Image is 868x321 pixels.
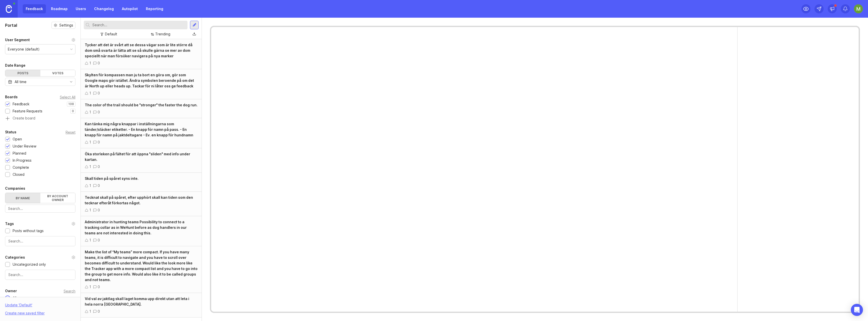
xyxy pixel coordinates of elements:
[91,4,117,13] a: Changelog
[8,206,72,211] input: Search...
[13,172,24,177] div: Closed
[89,164,91,169] div: 1
[98,60,100,66] div: 0
[143,4,166,13] a: Reporting
[851,304,863,316] div: Open Intercom Messenger
[68,102,74,106] p: 108
[40,70,75,76] div: Votes
[98,183,100,188] div: 0
[5,116,75,121] a: Create board
[98,309,100,314] div: 0
[89,139,91,145] div: 1
[10,295,19,301] div: All
[72,109,74,113] p: 0
[66,131,75,134] div: Reset
[85,122,193,137] span: Kan tänka mig några knappar i inställningarna som tänder/släcker etiketter. - En knapp för namn p...
[81,39,202,69] a: Tycker att det är svårt att se dessa vägar som är lite större då dom små svarta är lätta att se s...
[13,108,42,114] div: Feature Requests
[98,284,100,290] div: 0
[105,31,117,37] div: Default
[5,302,32,310] div: Update ' Default '
[13,143,36,149] div: Under Review
[13,228,44,234] div: Posts without tags
[5,129,16,135] div: Status
[59,23,73,28] span: Settings
[48,4,71,13] a: Roadmap
[89,183,91,188] div: 1
[5,288,17,294] div: Owner
[81,246,202,293] a: Make the list of “My teams” more compact. If you have many teams, it is difficult to navigate and...
[89,309,91,314] div: 1
[5,70,40,76] div: Posts
[5,62,25,68] div: Date Range
[5,193,40,203] label: By name
[81,216,202,246] a: Administrator in hunting teams Possibility to connect to a tracking collar as in WeHunt before as...
[13,101,30,107] div: Feedback
[67,80,75,84] svg: toggle icon
[5,22,17,28] h1: Portal
[5,37,30,43] div: User Segment
[85,195,193,205] span: Tecknat skall på spåret, efter upphört skall kan tiden som den tecknar efteråt förkortas något.
[13,165,29,170] div: Complete
[98,109,100,115] div: 0
[85,176,139,181] span: Skall tiden på spåret syns inte.
[6,5,12,13] img: Canny Home
[5,310,45,316] div: Create new saved filter
[98,164,100,169] div: 0
[5,94,18,100] div: Boards
[89,284,91,290] div: 1
[85,43,193,58] span: Tycker att det är svårt att se dessa vägar som är lite större då dom små svarta är lätta att se s...
[98,207,100,213] div: 0
[81,192,202,216] a: Tecknat skall på spåret, efter upphört skall kan tiden som den tecknar efteråt förkortas något.10
[8,238,72,244] input: Search...
[98,139,100,145] div: 0
[85,103,198,107] span: The color of the trail should be "stronger" the faster the dog run.
[81,293,202,317] a: Vid val av jaktlag skall laget komma upp direkt utan att leta i hela norra [GEOGRAPHIC_DATA].10
[85,152,190,162] span: Öka storleken på fältet för att öppna "sliden" med info under kartan.
[81,99,202,118] a: The color of the trail should be "stronger" the faster the dog run.10
[13,262,46,267] div: Uncategorized only
[85,297,189,306] span: Vid val av jaktlag skall laget komma upp direkt utan att leta i hela norra [GEOGRAPHIC_DATA].
[85,73,194,88] span: Skylten för kompassen man ju ta bort en göra om, gör som Google maps gör istället. Ändra symbolen...
[13,158,32,163] div: In Progress
[5,185,25,191] div: Companies
[64,290,75,292] div: Search
[98,90,100,96] div: 0
[81,118,202,148] a: Kan tänka mig några knappar i inställningarna som tänder/släcker etiketter. - En knapp för namn p...
[92,22,185,28] input: Search...
[13,136,22,142] div: Open
[89,60,91,66] div: 1
[15,79,26,85] div: All time
[13,151,26,156] div: Planned
[40,193,75,203] label: By account owner
[89,207,91,213] div: 1
[85,220,187,235] span: Administrator in hunting teams Possibility to connect to a tracking collar as in WeHunt before as...
[81,173,202,192] a: Skall tiden på spåret syns inte.10
[155,31,170,37] div: Trending
[8,46,40,52] div: Everyone (default)
[98,237,100,243] div: 0
[5,221,14,227] div: Tags
[85,250,198,282] span: Make the list of “My teams” more compact. If you have many teams, it is difficult to navigate and...
[854,4,863,13] img: Mikael Persson
[8,272,72,278] input: Search...
[89,109,91,115] div: 1
[81,69,202,99] a: Skylten för kompassen man ju ta bort en göra om, gör som Google maps gör istället. Ändra symbolen...
[73,4,89,13] a: Users
[119,4,141,13] a: Autopilot
[89,90,91,96] div: 1
[81,148,202,173] a: Öka storleken på fältet för att öppna "sliden" med info under kartan.10
[89,237,91,243] div: 1
[5,254,25,260] div: Categories
[60,96,75,98] div: Select All
[51,22,75,29] button: Settings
